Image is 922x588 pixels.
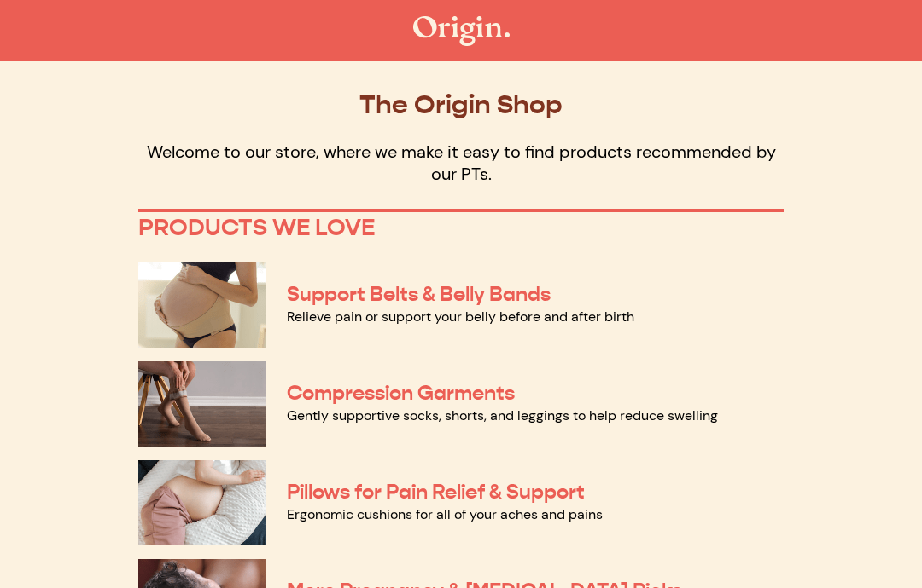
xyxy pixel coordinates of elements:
[138,89,784,120] p: The Origin Shop
[138,214,784,242] p: PRODUCTS WE LOVE
[287,380,515,406] a: Compression Garments
[413,16,510,46] img: The Origin Shop
[138,361,266,447] img: Compression Garments
[287,308,634,326] a: Relieve pain or support your belly before and after birth
[287,479,585,504] a: Pillows for Pain Relief & Support
[138,262,266,348] img: Support Belts & Belly Bands
[287,406,718,424] a: Gently supportive socks, shorts, and leggings to help reduce swelling
[138,460,266,545] img: Pillows for Pain Relief & Support
[138,141,784,185] p: Welcome to our store, where we make it easy to find products recommended by our PTs.
[287,281,551,307] a: Support Belts & Belly Bands
[287,505,603,523] a: Ergonomic cushions for all of your aches and pains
